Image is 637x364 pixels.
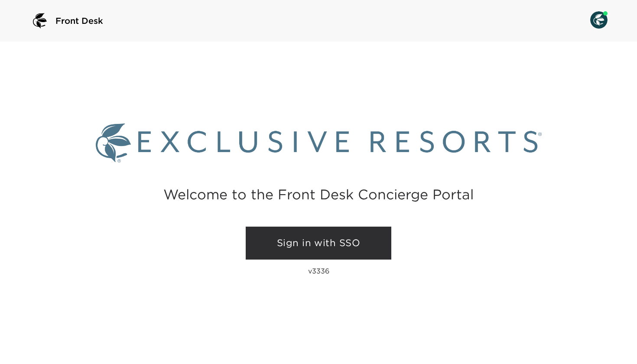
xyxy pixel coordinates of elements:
img: Exclusive Resorts logo [96,123,542,162]
img: logo [29,10,50,31]
h2: Welcome to the Front Desk Concierge Portal [163,188,474,201]
a: Sign in with SSO [246,227,391,260]
img: User [590,11,608,29]
span: Front Desk [55,15,103,27]
p: v3336 [308,266,329,275]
